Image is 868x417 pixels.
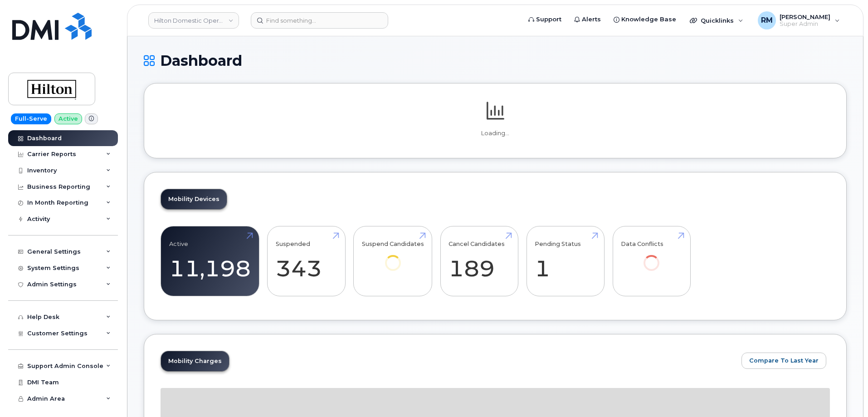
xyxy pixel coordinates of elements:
[741,353,826,369] button: Compare To Last Year
[535,231,596,291] a: Pending Status 1
[144,53,847,69] h1: Dashboard
[169,231,251,291] a: Active 11,198
[161,351,229,371] a: Mobility Charges
[362,231,424,284] a: Suspend Candidates
[749,356,819,365] span: Compare To Last Year
[161,189,227,209] a: Mobility Devices
[621,231,682,284] a: Data Conflicts
[449,231,510,291] a: Cancel Candidates 189
[161,129,830,137] p: Loading...
[276,231,337,291] a: Suspended 343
